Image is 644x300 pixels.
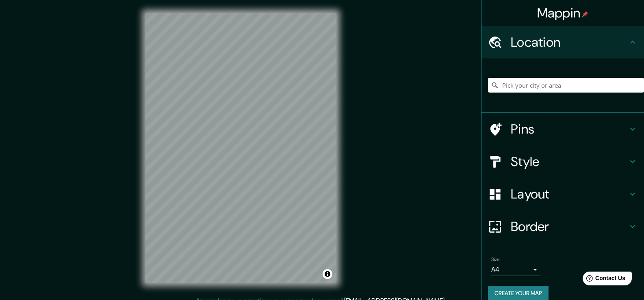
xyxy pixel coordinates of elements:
div: A4 [491,263,540,276]
input: Pick your city or area [488,78,644,93]
h4: Location [511,34,628,50]
div: Location [481,26,644,58]
button: Toggle attribution [323,269,332,279]
img: pin-icon.png [582,11,588,17]
h4: Layout [511,186,628,202]
h4: Style [511,153,628,170]
div: Border [481,210,644,243]
h4: Mappin [537,5,589,21]
h4: Pins [511,121,628,137]
div: Style [481,145,644,178]
div: Pins [481,113,644,145]
div: Layout [481,178,644,210]
label: Size [491,256,500,263]
h4: Border [511,218,628,235]
iframe: Help widget launcher [572,268,635,291]
canvas: Map [145,13,336,283]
